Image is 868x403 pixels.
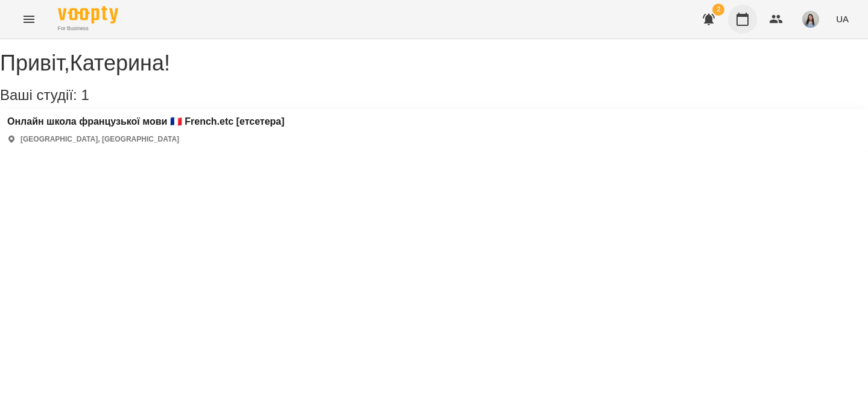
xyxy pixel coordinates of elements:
span: 2 [712,4,724,16]
span: 1 [81,87,89,103]
span: UA [836,13,849,25]
img: 00729b20cbacae7f74f09ddf478bc520.jpg [802,11,819,28]
button: Menu [14,5,43,34]
a: Онлайн школа французької мови 🇫🇷 French.etc [етсетера] [7,116,285,127]
button: UA [831,8,854,30]
p: [GEOGRAPHIC_DATA], [GEOGRAPHIC_DATA] [21,134,179,145]
span: For Business [58,25,118,33]
img: Voopty Logo [58,6,118,23]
